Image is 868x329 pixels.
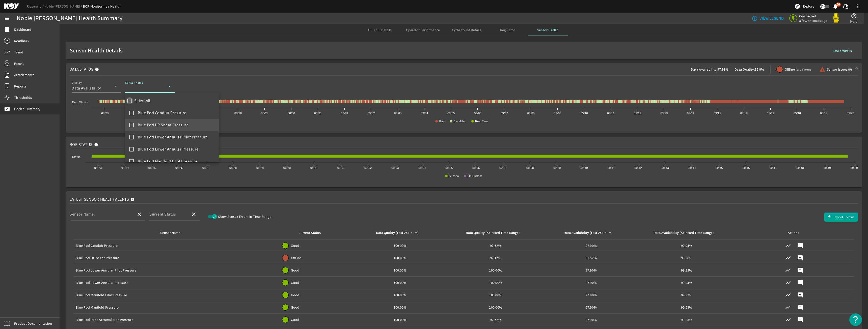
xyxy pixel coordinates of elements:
[138,146,199,152] span: Blue Pod Lower Annular Pressure
[133,98,150,103] label: Select All
[138,158,197,164] span: Blue Pod Manifold Pilot Pressure
[138,122,188,128] span: Blue Pod HP Shear Pressure
[138,134,208,140] span: Blue Pod Lower Annular Pilot Pressure
[849,313,862,326] button: Open Resource Center
[138,110,186,116] span: Blue Pod Conduit Pressure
